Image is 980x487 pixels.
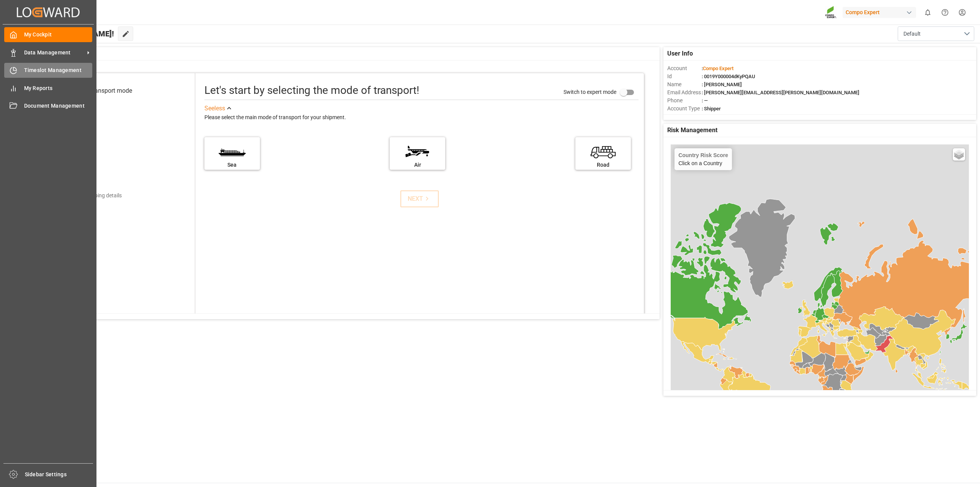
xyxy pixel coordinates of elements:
span: Email Address [667,89,702,97]
div: Click on a Country [678,152,728,166]
span: : [PERSON_NAME] [702,82,742,87]
span: Account Type [667,105,702,113]
a: Layers [953,148,965,161]
a: My Cockpit [4,27,92,42]
a: My Reports [4,80,92,95]
div: Air [394,161,441,169]
span: : — [702,98,708,103]
button: Compo Expert [843,5,919,20]
span: Account [667,64,702,72]
span: Compo Expert [703,66,733,71]
span: Risk Management [667,126,717,135]
img: Screenshot%202023-09-29%20at%2010.02.21.png_1712312052.png [825,6,837,19]
div: Compo Expert [843,7,916,18]
span: : [PERSON_NAME][EMAIL_ADDRESS][PERSON_NAME][DOMAIN_NAME] [702,90,859,95]
div: Please select the main mode of transport for your shipment. [204,113,639,122]
span: My Cockpit [24,31,93,39]
span: Name [667,80,702,89]
div: Sea [208,161,256,169]
span: Phone [667,97,702,105]
button: open menu [898,26,974,41]
span: : Shipper [702,106,721,112]
span: User Info [667,49,693,58]
div: Add shipping details [74,192,122,200]
span: My Reports [24,84,93,92]
div: Select transport mode [73,86,132,95]
button: NEXT [400,190,439,207]
h4: Country Risk Score [678,152,728,158]
span: Id [667,72,702,80]
button: Help Center [936,4,954,21]
span: Switch to expert mode [563,89,616,95]
span: Default [903,30,921,38]
a: Timeslot Management [4,63,92,78]
span: Sidebar Settings [25,471,93,479]
span: Timeslot Management [24,66,93,74]
div: Road [579,161,627,169]
span: Data Management [24,49,85,57]
span: : 0019Y000004dKyPQAU [702,74,755,79]
div: See less [204,104,225,113]
a: Document Management [4,98,92,113]
button: show 0 new notifications [919,4,936,21]
span: : [702,66,733,71]
div: Let's start by selecting the mode of transport! [204,82,419,98]
span: Document Management [24,102,93,110]
div: NEXT [408,194,431,203]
